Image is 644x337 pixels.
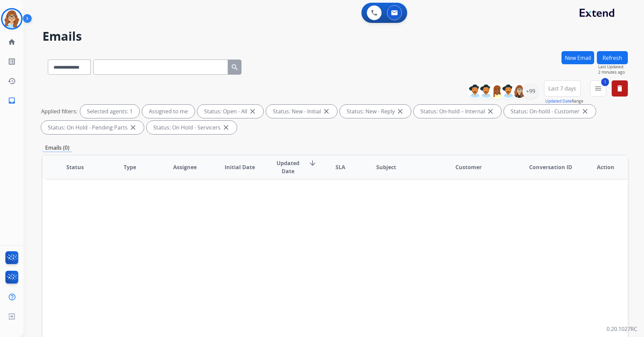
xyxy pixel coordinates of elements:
button: Last 7 days [544,80,581,97]
mat-icon: history [8,77,16,85]
mat-icon: arrow_downward [309,159,317,167]
span: Type [124,163,136,171]
div: Status: On-hold - Customer [504,105,596,118]
span: Last 7 days [548,87,576,90]
th: Action [573,155,628,179]
mat-icon: search [231,63,239,71]
img: avatar [2,9,21,28]
div: Status: On Hold - Pending Parts [41,121,144,134]
span: Subject [376,163,396,171]
span: Status [66,163,84,171]
mat-icon: close [396,107,404,115]
mat-icon: close [322,107,330,115]
div: Status: New - Initial [266,105,337,118]
button: Refresh [597,51,628,64]
div: Status: New - Reply [340,105,411,118]
mat-icon: close [249,107,257,115]
mat-icon: inbox [8,97,16,105]
mat-icon: list_alt [8,58,16,66]
div: Assigned to me [142,105,195,118]
button: New Email [561,51,594,64]
span: Last Updated: [598,64,628,70]
mat-icon: close [222,123,230,132]
div: Status: Open - All [197,105,263,118]
span: 2 minutes ago [598,70,628,75]
mat-icon: menu [594,84,602,92]
mat-icon: close [486,107,494,115]
h2: Emails [42,30,628,43]
mat-icon: delete [616,84,624,92]
p: Applied filters: [41,107,77,115]
p: Emails (0) [42,144,72,152]
span: Conversation ID [529,163,572,171]
p: 0.20.1027RC [607,325,637,333]
span: Customer [455,163,482,171]
mat-icon: close [581,107,589,115]
div: +99 [522,83,539,99]
span: Updated Date [273,159,303,175]
span: Range [545,98,583,104]
mat-icon: home [8,38,16,46]
div: Status: On-hold – Internal [414,105,501,118]
span: Assignee [173,163,197,171]
button: 1 [590,80,606,97]
span: 1 [601,78,609,86]
span: Initial Date [225,163,255,171]
mat-icon: close [129,123,137,132]
div: Selected agents: 1 [80,105,139,118]
span: SLA [335,163,345,171]
div: Status: On Hold - Servicers [147,121,237,134]
button: Updated Date [545,99,572,104]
